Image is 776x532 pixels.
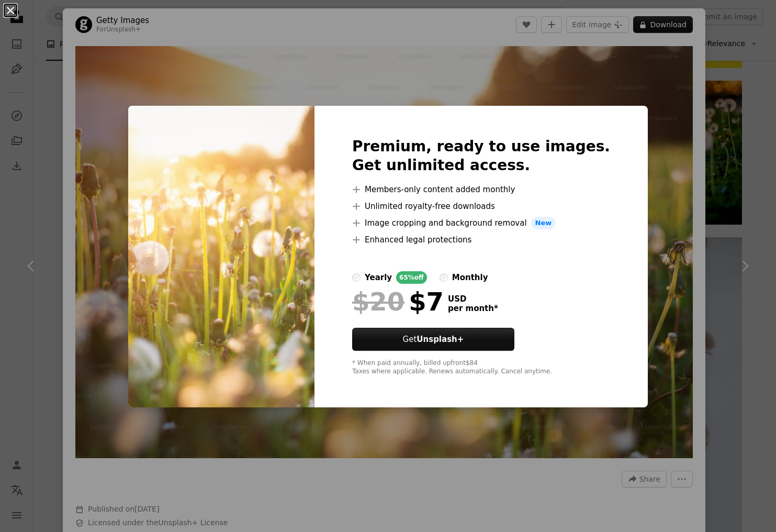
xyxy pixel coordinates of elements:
[352,288,444,315] div: $7
[352,288,404,315] span: $20
[352,328,514,351] button: GetUnsplash+
[352,183,610,196] li: Members-only content added monthly
[352,273,361,282] input: yearly65%off
[352,234,610,246] li: Enhanced legal protections
[128,106,314,407] img: premium_photo-1663127675069-2a52f0eb9c75
[396,271,427,284] div: 65% off
[448,304,498,313] span: per month *
[352,200,610,213] li: Unlimited royalty-free downloads
[352,137,610,175] h2: Premium, ready to use images. Get unlimited access.
[531,217,556,229] span: New
[352,217,610,229] li: Image cropping and background removal
[352,359,610,376] div: * When paid annually, billed upfront $84 Taxes where applicable. Renews automatically. Cancel any...
[365,271,392,284] div: yearly
[417,335,464,344] strong: Unsplash+
[452,271,488,284] div: monthly
[440,273,448,282] input: monthly
[448,294,498,304] span: USD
